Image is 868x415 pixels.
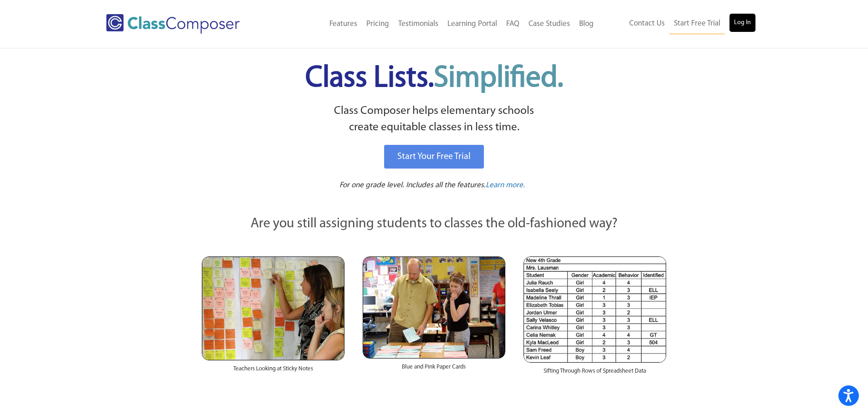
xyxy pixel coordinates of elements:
a: FAQ [502,14,524,34]
a: Start Your Free Trial [384,145,484,169]
a: Start Free Trial [669,14,725,34]
p: Class Composer helps elementary schools create equitable classes in less time. [200,103,668,136]
div: Sifting Through Rows of Spreadsheet Data [524,363,666,384]
img: Teachers Looking at Sticky Notes [202,256,344,360]
div: Teachers Looking at Sticky Notes [202,360,344,382]
a: Learn more. [486,180,525,191]
a: Blog [575,14,598,34]
span: Class Lists. [305,64,563,93]
span: Start Your Free Trial [397,152,471,161]
img: Blue and Pink Paper Cards [363,256,505,358]
span: Learn more. [486,181,525,189]
a: Testimonials [394,14,443,34]
img: Class Composer [106,14,240,34]
a: Learning Portal [443,14,502,34]
a: Log In [729,14,755,32]
img: Spreadsheets [524,256,666,363]
div: Blue and Pink Paper Cards [363,359,505,380]
nav: Header Menu [277,14,598,34]
p: Are you still assigning students to classes the old-fashioned way? [202,214,667,234]
a: Contact Us [625,14,669,34]
a: Pricing [362,14,394,34]
a: Case Studies [524,14,575,34]
span: Simplified. [434,64,563,93]
a: Features [325,14,362,34]
nav: Header Menu [598,14,755,34]
span: For one grade level. Includes all the features. [339,181,486,189]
